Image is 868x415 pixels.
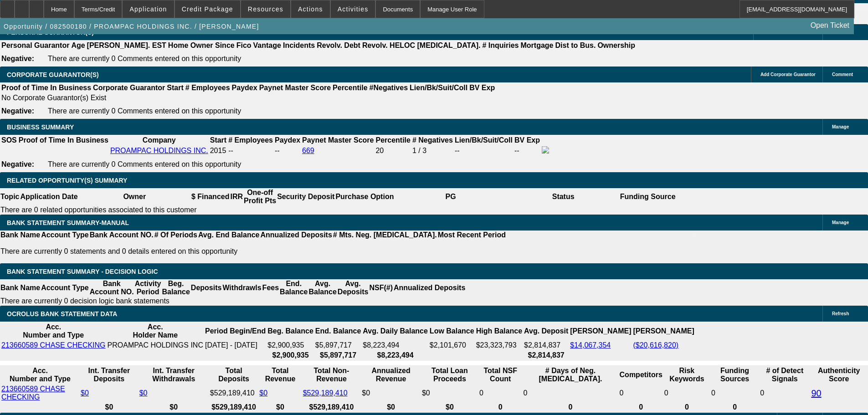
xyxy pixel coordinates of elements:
[89,231,154,240] th: Bank Account NO.
[259,366,301,384] th: Total Revenue
[337,279,369,297] th: Avg. Deposits
[7,177,127,184] span: RELATED OPPORTUNITY(S) SUMMARY
[760,72,816,77] span: Add Corporate Guarantor
[71,41,85,49] b: Age
[277,188,335,205] th: Security Deposit
[0,247,506,256] p: There are currently 0 statements and 0 details entered on this opportunity
[362,323,428,340] th: Avg. Daily Balance
[182,5,233,13] span: Credit Package
[375,147,410,155] div: 20
[1,341,106,349] a: 213660589 CHASE CHECKING
[139,389,148,397] a: $0
[479,403,522,412] th: 0
[139,403,209,412] th: $0
[20,188,78,205] th: Application Date
[711,403,759,412] th: 0
[370,84,408,92] b: #Negatives
[205,341,266,350] td: [DATE] - [DATE]
[228,136,273,144] b: # Employees
[361,366,421,384] th: Annualized Revenue
[48,107,241,115] span: There are currently 0 Comments entered on this opportunity
[811,366,867,384] th: Authenticity Score
[139,366,209,384] th: Int. Transfer Withdrawals
[832,124,849,129] span: Manage
[81,389,89,397] a: $0
[524,323,569,340] th: Avg. Deposit
[279,279,308,297] th: End. Balance
[524,341,569,350] td: $2,814,837
[298,5,323,13] span: Actions
[123,0,174,18] button: Application
[619,384,663,402] td: 0
[210,136,226,144] b: Start
[175,0,240,18] button: Credit Package
[80,366,138,384] th: Int. Transfer Deposits
[154,231,198,240] th: # Of Periods
[523,384,618,402] td: 0
[236,41,252,49] b: Fico
[317,41,360,49] b: Revolv. Debt
[633,341,678,349] a: ($20,616,820)
[632,323,694,340] th: [PERSON_NAME]
[393,279,466,297] th: Annualized Deposits
[1,41,69,49] b: Personal Guarantor
[129,5,167,13] span: Application
[711,384,759,402] td: 0
[523,366,618,384] th: # Days of Neg. [MEDICAL_DATA].
[1,160,34,168] b: Negative:
[302,147,314,154] a: 669
[248,5,283,13] span: Resources
[760,366,810,384] th: # of Detect Signals
[394,188,507,205] th: PG
[514,136,540,144] b: BV Exp
[185,84,230,92] b: # Employees
[421,366,478,384] th: Total Loan Proceeds
[482,41,519,49] b: # Inquiries
[362,389,420,397] div: $0
[283,41,315,49] b: Incidents
[80,403,138,412] th: $0
[455,136,513,144] b: Lien/Bk/Suit/Coll
[93,84,165,92] b: Corporate Guarantor
[18,136,109,145] th: Proof of Time In Business
[521,41,554,49] b: Mortgage
[210,384,258,402] td: $529,189,410
[48,55,241,62] span: There are currently 0 Comments entered on this opportunity
[811,388,821,398] a: 90
[87,41,166,49] b: [PERSON_NAME]. EST
[832,72,853,77] span: Comment
[1,93,499,102] td: No Corporate Guarantor(s) Exist
[230,188,243,205] th: IRR
[259,389,267,397] a: $0
[479,366,522,384] th: Sum of the Total NSF Count and Total Overdraft Fee Count from Ocrolus
[760,384,810,402] td: 0
[1,366,79,384] th: Acc. Number and Type
[437,231,506,240] th: Most Recent Period
[476,341,523,350] td: $23,323,793
[570,323,632,340] th: [PERSON_NAME]
[429,341,475,350] td: $2,101,670
[89,279,134,297] th: Bank Account NO.
[664,403,710,412] th: 0
[421,384,478,402] td: $0
[476,323,523,340] th: High Balance
[375,136,410,144] b: Percentile
[832,311,849,316] span: Refresh
[232,84,257,92] b: Paydex
[1,55,34,62] b: Negative:
[7,123,74,131] span: BUSINESS SUMMARY
[210,403,258,412] th: $529,189,410
[210,366,258,384] th: Total Deposits
[190,279,222,297] th: Deposits
[361,403,421,412] th: $0
[222,279,262,297] th: Withdrawls
[262,279,279,297] th: Fees
[303,366,361,384] th: Total Non-Revenue
[664,384,710,402] td: 0
[362,341,428,350] td: $8,223,494
[333,84,367,92] b: Percentile
[570,341,611,349] a: $14,067,354
[107,341,204,350] td: PROAMPAC HOLDINGS INC
[469,84,495,92] b: BV Exp
[1,83,92,92] th: Proof of Time In Business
